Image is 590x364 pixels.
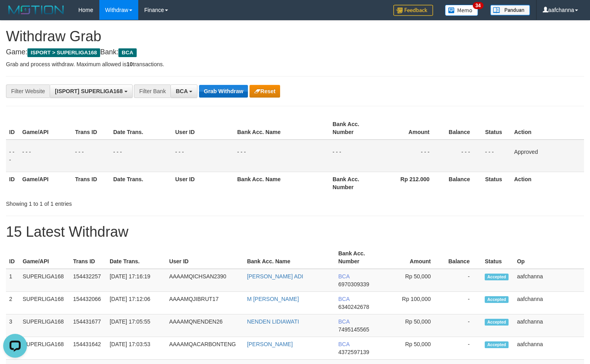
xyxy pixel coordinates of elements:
th: Amount [384,246,443,269]
th: ID [6,246,19,269]
td: - - - [234,140,329,172]
th: Status [482,246,514,269]
span: BCA [338,318,349,325]
td: 154431677 [70,314,106,337]
td: Approved [511,140,584,172]
th: ID [6,117,19,140]
button: Grab Withdraw [199,85,248,98]
td: aafchanna [514,337,584,360]
div: Filter Website [6,84,50,98]
th: User ID [172,172,234,194]
img: MOTION_logo.png [6,4,66,16]
td: - - - [19,140,72,172]
th: Balance [441,117,482,140]
span: ISPORT > SUPERLIGA168 [27,48,100,57]
td: SUPERLIGA168 [19,269,70,292]
th: Game/API [19,246,70,269]
img: Feedback.jpg [393,5,433,16]
td: 154432066 [70,292,106,314]
th: Status [482,172,511,194]
th: Bank Acc. Number [329,117,381,140]
h1: Withdraw Grab [6,29,584,44]
td: SUPERLIGA168 [19,292,70,314]
td: 2 [6,292,19,314]
span: Copy 6340242678 to clipboard [338,304,369,310]
td: - - - [441,140,482,172]
th: Bank Acc. Name [234,117,329,140]
th: Bank Acc. Number [329,172,381,194]
th: Game/API [19,117,72,140]
button: Open LiveChat chat widget [3,3,27,27]
span: 34 [473,2,484,9]
th: Trans ID [72,117,110,140]
td: SUPERLIGA168 [19,337,70,360]
a: [PERSON_NAME] ADI [247,273,304,280]
td: 154432257 [70,269,106,292]
th: ID [6,172,19,194]
th: Status [482,117,511,140]
th: Trans ID [70,246,106,269]
th: Rp 212.000 [381,172,441,194]
th: Date Trans. [110,172,172,194]
span: Copy 7495145565 to clipboard [338,326,369,333]
span: Accepted [485,274,509,280]
a: M [PERSON_NAME] [247,296,299,302]
h4: Game: Bank: [6,48,584,56]
td: Rp 100,000 [384,292,443,314]
td: AAAAMQNENDEN26 [166,314,244,337]
span: BCA [338,296,349,302]
td: - - - [110,140,172,172]
td: - - - [329,140,381,172]
td: [DATE] 17:16:19 [106,269,166,292]
td: AAAAMQACARBONTENG [166,337,244,360]
a: [PERSON_NAME] [247,341,293,347]
div: Filter Bank [134,84,170,98]
span: Copy 6970309339 to clipboard [338,281,369,287]
th: Bank Acc. Name [244,246,335,269]
th: Action [511,172,584,194]
span: [ISPORT] SUPERLIGA168 [55,88,122,94]
th: Game/API [19,172,72,194]
td: Rp 50,000 [384,314,443,337]
td: - - - [172,140,234,172]
td: - [443,314,482,337]
div: Showing 1 to 1 of 1 entries [6,197,240,208]
td: AAAAMQICHSAN2390 [166,269,244,292]
span: Accepted [485,296,509,303]
th: Trans ID [72,172,110,194]
button: [ISPORT] SUPERLIGA168 [50,84,132,98]
strong: 10 [126,61,133,67]
td: Rp 50,000 [384,269,443,292]
td: [DATE] 17:12:06 [106,292,166,314]
td: Rp 50,000 [384,337,443,360]
span: Accepted [485,319,509,326]
span: Copy 4372597139 to clipboard [338,349,369,355]
th: Date Trans. [110,117,172,140]
td: - [443,269,482,292]
a: NENDEN LIDIAWATI [247,318,299,325]
td: [DATE] 17:05:55 [106,314,166,337]
th: Action [511,117,584,140]
td: aafchanna [514,269,584,292]
td: 3 [6,314,19,337]
th: Op [514,246,584,269]
td: - - - [6,140,19,172]
td: 154431642 [70,337,106,360]
img: panduan.png [490,5,530,15]
th: Date Trans. [106,246,166,269]
th: Balance [441,172,482,194]
td: 1 [6,269,19,292]
th: Bank Acc. Name [234,172,329,194]
td: - [443,292,482,314]
th: Bank Acc. Number [335,246,384,269]
span: Accepted [485,341,509,348]
button: Reset [250,85,280,98]
td: aafchanna [514,292,584,314]
th: Amount [381,117,441,140]
span: BCA [118,48,136,57]
td: - - - [381,140,441,172]
td: SUPERLIGA168 [19,314,70,337]
p: Grab and process withdraw. Maximum allowed is transactions. [6,60,584,68]
h1: 15 Latest Withdraw [6,224,584,240]
td: [DATE] 17:03:53 [106,337,166,360]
